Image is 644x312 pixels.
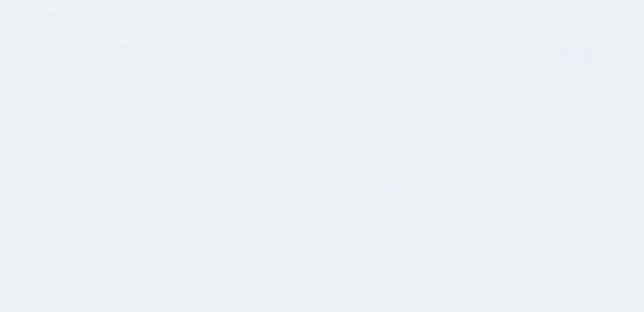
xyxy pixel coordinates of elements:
[270,163,414,174] label: Image
[113,122,257,133] label: First name
[556,4,631,25] a: My Account
[560,45,592,65] button: Save
[113,205,257,215] label: Default Workspace
[276,180,285,189] img: user_default_image_thumb.png
[547,290,633,301] a: Tell us how we can improve
[102,56,425,67] span: Keep your profile and personal details up to date
[113,100,414,111] p: To update your profile complete the form below and click the 'Save' button.
[119,221,245,231] div: Choose one of the following
[8,7,67,21] img: Missinglettr
[113,163,257,174] label: Email
[102,43,425,51] span: Profile
[270,122,414,133] label: Last name
[379,181,407,190] a: Browse
[20,48,29,56] img: menu.png
[113,218,257,235] button: Choose one of the following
